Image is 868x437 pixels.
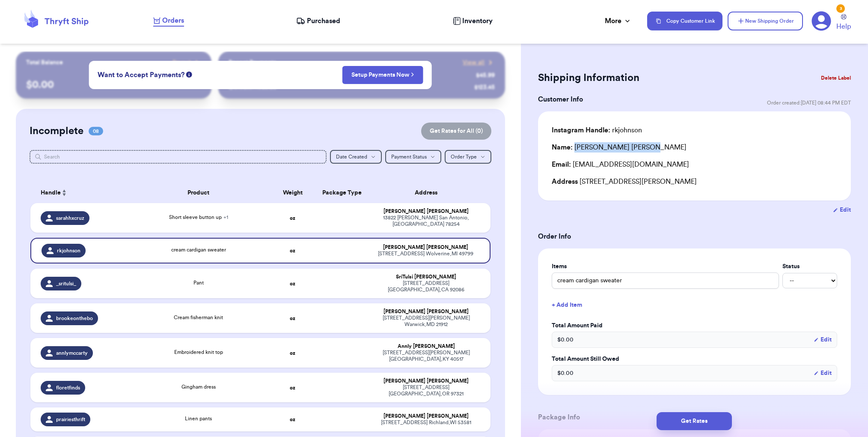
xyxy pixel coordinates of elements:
[290,350,295,356] strong: oz
[290,316,295,321] strong: oz
[336,154,367,159] span: Date Created
[657,412,732,430] button: Get Rates
[290,281,295,286] strong: oz
[129,183,268,203] th: Product
[552,355,837,363] label: Total Amount Still Owed
[172,58,201,67] a: Payout
[181,384,216,389] span: Gingham dress
[41,189,61,198] span: Handle
[89,127,103,135] span: 08
[548,296,841,314] button: + Add Item
[552,178,578,185] span: Address
[290,248,295,253] strong: oz
[26,78,202,92] p: $ 0.00
[296,16,340,26] a: Purchased
[552,159,837,170] div: [EMAIL_ADDRESS][DOMAIN_NAME]
[782,262,837,271] label: Status
[557,335,574,344] span: $ 0.00
[552,262,779,271] label: Items
[372,308,480,315] div: [PERSON_NAME] [PERSON_NAME]
[836,4,845,13] div: 3
[833,206,851,214] button: Edit
[605,16,632,26] div: More
[30,124,83,138] h2: Incomplete
[372,251,479,257] div: [STREET_ADDRESS] Wolverine , MI 49799
[174,315,223,320] span: Cream fisherman knit
[229,58,276,67] p: Recent Payments
[290,417,295,422] strong: oz
[728,12,803,30] button: New Shipping Order
[767,99,851,106] span: Order created: [DATE] 08:44 PM EDT
[647,12,722,30] button: Copy Customer Link
[817,69,854,87] button: Delete Label
[307,16,340,26] span: Purchased
[290,216,295,221] strong: oz
[30,150,327,164] input: Search
[162,15,184,26] span: Orders
[552,144,573,151] span: Name:
[185,416,212,421] span: Linen pants
[61,188,68,198] button: Sort ascending
[812,11,831,31] a: 3
[451,154,477,159] span: Order Type
[372,280,480,293] div: [STREET_ADDRESS] [GEOGRAPHIC_DATA] , CA 92086
[169,215,228,220] span: Short sleeve button up
[330,150,382,164] button: Date Created
[56,215,84,221] span: sarahhxcruz
[372,215,480,227] div: 13822 [PERSON_NAME] San Antonio , [GEOGRAPHIC_DATA] 78254
[463,58,485,67] span: View all
[814,335,832,344] button: Edit
[26,58,63,67] p: Total Balance
[445,150,491,164] button: Order Type
[552,161,571,168] span: Email:
[552,127,610,134] span: Instagram Handle:
[372,315,480,328] div: [STREET_ADDRESS][PERSON_NAME] Warwick , MD 21912
[342,66,423,84] button: Setup Payments Now
[223,215,228,220] span: + 1
[56,416,85,423] span: prairiesthrift
[351,71,414,79] a: Setup Payments Now
[421,123,491,140] button: Get Rates for All (0)
[290,385,295,390] strong: oz
[476,71,495,80] div: $ 45.99
[474,83,495,92] div: $ 123.45
[372,244,479,251] div: [PERSON_NAME] [PERSON_NAME]
[268,183,318,203] th: Weight
[372,208,480,215] div: [PERSON_NAME] [PERSON_NAME]
[552,321,837,330] label: Total Amount Paid
[372,384,480,397] div: [STREET_ADDRESS] [GEOGRAPHIC_DATA] , OR 97321
[836,21,851,32] span: Help
[814,369,832,377] button: Edit
[552,142,687,153] div: [PERSON_NAME] [PERSON_NAME]
[538,71,639,85] h2: Shipping Information
[552,177,837,187] div: [STREET_ADDRESS][PERSON_NAME]
[56,280,76,287] span: _sritulsi_
[56,350,88,356] span: annlymccarty
[538,94,583,105] h3: Customer Info
[385,150,441,164] button: Payment Status
[391,154,427,159] span: Payment Status
[98,70,184,80] span: Want to Accept Payments?
[372,350,480,362] div: [STREET_ADDRESS][PERSON_NAME] [GEOGRAPHIC_DATA] , KY 40517
[538,231,851,242] h3: Order Info
[372,274,480,280] div: SriTulsi [PERSON_NAME]
[372,419,480,426] div: [STREET_ADDRESS] Richland , WI 53581
[317,183,367,203] th: Package Type
[171,247,226,252] span: cream cardigan sweater
[453,16,493,26] a: Inventory
[172,58,191,67] span: Payout
[552,125,642,135] div: rkjohnson
[153,15,184,27] a: Orders
[557,369,574,377] span: $ 0.00
[372,378,480,384] div: [PERSON_NAME] [PERSON_NAME]
[193,280,204,285] span: Pant
[462,16,493,26] span: Inventory
[367,183,490,203] th: Address
[56,384,80,391] span: floretfinds
[174,350,223,355] span: Embroidered knit top
[372,343,480,350] div: Annly [PERSON_NAME]
[372,413,480,419] div: [PERSON_NAME] [PERSON_NAME]
[836,14,851,32] a: Help
[57,247,80,254] span: rkjohnson
[56,315,93,322] span: brookeonthebo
